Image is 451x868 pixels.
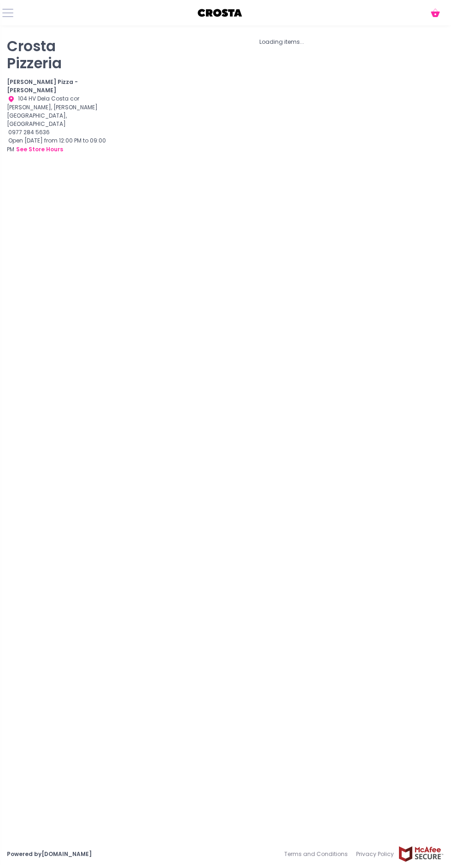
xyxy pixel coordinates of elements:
a: Terms and Conditions [284,846,352,862]
img: logo [197,6,243,20]
div: Loading items... [119,38,445,46]
img: mcafee-secure [398,846,444,862]
a: Powered by[DOMAIN_NAME] [7,850,92,858]
div: 104 HV Dela Costa cor [PERSON_NAME], [PERSON_NAME][GEOGRAPHIC_DATA], [GEOGRAPHIC_DATA] [7,95,108,128]
a: Privacy Policy [352,846,398,862]
button: see store hours [16,145,64,154]
p: Crosta Pizzeria [7,38,108,72]
b: [PERSON_NAME] Pizza - [PERSON_NAME] [7,78,78,94]
div: 0977 284 5636 [7,128,108,137]
div: Open [DATE] from 12:00 PM to 09:00 PM [7,137,108,154]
